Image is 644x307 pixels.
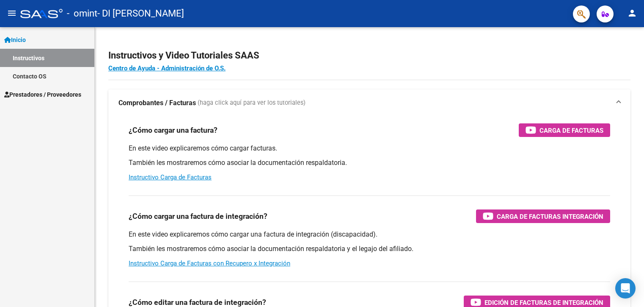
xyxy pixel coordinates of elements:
h3: ¿Cómo cargar una factura de integración? [129,210,267,222]
h3: ¿Cómo cargar una factura? [129,124,217,136]
p: También les mostraremos cómo asociar la documentación respaldatoria. [129,158,610,167]
p: En este video explicaremos cómo cargar facturas. [129,144,610,153]
a: Instructivo Carga de Facturas con Recupero x Integración [129,260,290,267]
p: También les mostraremos cómo asociar la documentación respaldatoria y el legajo del afiliado. [129,244,610,254]
span: - DI [PERSON_NAME] [97,4,184,23]
span: - omint [67,4,97,23]
p: En este video explicaremos cómo cargar una factura de integración (discapacidad). [129,230,610,239]
mat-icon: menu [7,8,17,18]
button: Carga de Facturas Integración [476,209,610,223]
button: Carga de Facturas [519,123,610,137]
div: Open Intercom Messenger [615,278,636,299]
h2: Instructivos y Video Tutoriales SAAS [108,47,630,64]
mat-icon: person [627,8,637,18]
span: (haga click aquí para ver los tutoriales) [198,98,305,108]
span: Carga de Facturas Integración [497,211,603,222]
strong: Comprobantes / Facturas [118,98,196,108]
a: Instructivo Carga de Facturas [129,173,212,181]
span: Inicio [4,35,26,45]
span: Carga de Facturas [539,125,603,136]
mat-expansion-panel-header: Comprobantes / Facturas (haga click aquí para ver los tutoriales) [108,89,630,117]
a: Centro de Ayuda - Administración de O.S. [108,64,226,72]
span: Prestadores / Proveedores [4,90,81,99]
